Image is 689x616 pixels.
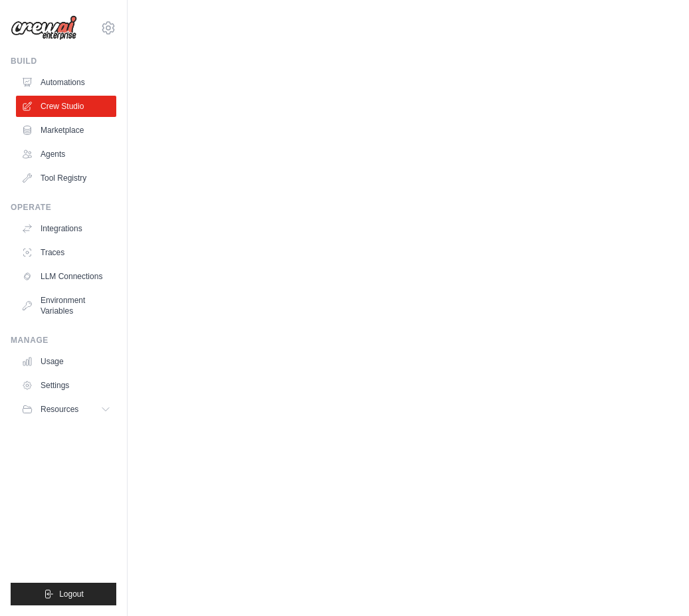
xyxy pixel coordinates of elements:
[16,290,116,322] a: Environment Variables
[11,15,77,41] img: Logo
[16,144,116,165] a: Agents
[16,266,116,287] a: LLM Connections
[16,218,116,239] a: Integrations
[16,351,116,372] a: Usage
[16,72,116,93] a: Automations
[11,335,116,346] div: Manage
[16,242,116,263] a: Traces
[16,120,116,141] a: Marketplace
[41,404,78,415] span: Resources
[16,167,116,189] a: Tool Registry
[16,375,116,396] a: Settings
[59,589,84,599] span: Logout
[16,399,116,420] button: Resources
[11,56,116,66] div: Build
[16,96,116,117] a: Crew Studio
[11,202,116,213] div: Operate
[11,583,116,605] button: Logout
